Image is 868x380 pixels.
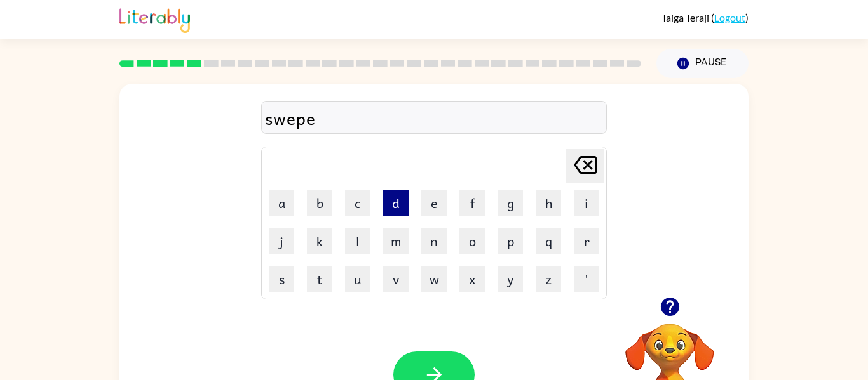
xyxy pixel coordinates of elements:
button: a [269,190,294,216]
button: l [345,228,370,254]
button: n [421,228,447,254]
button: f [459,190,485,216]
button: s [269,266,294,292]
img: Literably [119,5,190,33]
button: w [421,266,447,292]
button: p [498,228,523,254]
button: c [345,190,370,216]
button: u [345,266,370,292]
button: m [383,228,409,254]
button: b [307,190,332,216]
div: swepe [265,105,603,131]
button: q [536,228,561,254]
button: y [498,266,523,292]
button: v [383,266,409,292]
div: ( ) [661,11,749,23]
button: e [421,190,447,216]
a: Logout [714,11,745,23]
span: Taiga Teraji [661,11,711,23]
button: k [307,228,332,254]
button: t [307,266,332,292]
button: o [459,228,485,254]
button: i [574,190,599,216]
button: h [536,190,561,216]
button: ' [574,266,599,292]
button: z [536,266,561,292]
button: Pause [656,49,749,78]
button: d [383,190,409,216]
button: g [498,190,523,216]
button: r [574,228,599,254]
button: j [269,228,294,254]
button: x [459,266,485,292]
